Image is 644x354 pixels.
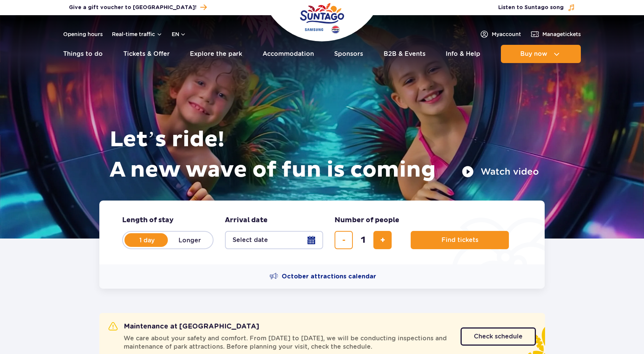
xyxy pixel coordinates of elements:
a: Tickets & Offer [123,45,170,63]
span: We care about your safety and comfort. From [DATE] to [DATE], we will be conducting inspections a... [124,334,451,351]
span: Check schedule [474,333,523,340]
a: Explore the park [190,45,242,63]
a: Give a gift voucher to [GEOGRAPHIC_DATA]! [69,2,207,13]
form: Planning your visit to Park of Poland [99,201,545,264]
a: Opening hours [63,30,103,38]
a: October attractions calendar [269,272,376,281]
button: Buy now [501,45,581,63]
a: Myaccount [480,30,521,39]
button: Watch video [462,166,539,178]
button: Find tickets [411,231,509,249]
button: remove ticket [335,231,353,249]
span: Buy now [520,51,547,57]
span: Manage tickets [542,30,581,38]
span: October attractions calendar [282,272,376,281]
label: 1 day [125,232,169,248]
span: Listen to Suntago song [498,4,564,11]
a: Check schedule [461,327,536,346]
span: Length of stay [122,216,174,225]
a: Managetickets [530,30,581,39]
button: Select date [225,231,323,249]
input: number of tickets [354,231,372,249]
button: add ticket [373,231,392,249]
a: B2B & Events [384,45,426,63]
button: Listen to Suntago song [498,4,575,11]
button: en [172,30,186,38]
span: Arrival date [225,216,268,225]
span: Find tickets [442,237,478,243]
a: Info & Help [446,45,480,63]
span: Give a gift voucher to [GEOGRAPHIC_DATA]! [69,4,196,11]
h2: Maintenance at [GEOGRAPHIC_DATA] [108,322,259,331]
button: Real-time traffic [112,31,163,37]
label: Longer [168,232,211,248]
h1: Let’s ride! A new wave of fun is coming [110,125,539,185]
a: Accommodation [263,45,314,63]
span: Number of people [335,216,399,225]
a: Sponsors [334,45,363,63]
a: Things to do [63,45,103,63]
span: My account [492,30,521,38]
